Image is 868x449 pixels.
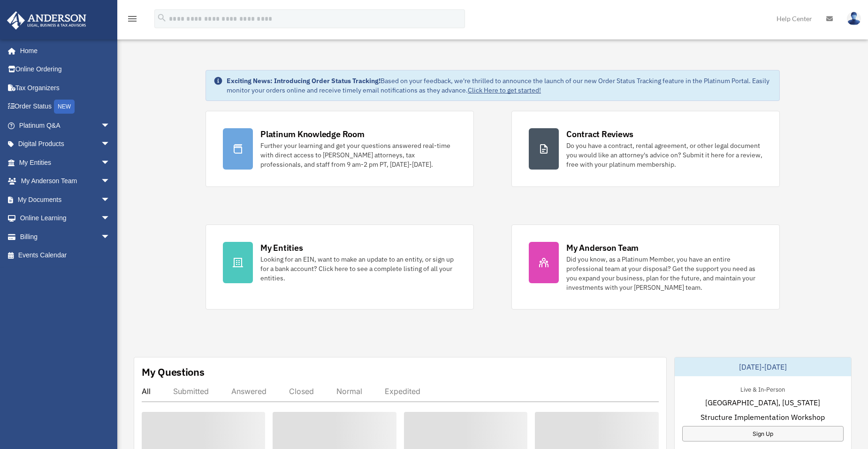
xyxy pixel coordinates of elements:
[7,116,124,135] a: Platinum Q&Aarrow_drop_down
[260,242,303,254] div: My Entities
[847,12,861,25] img: User Pic
[101,172,120,191] span: arrow_drop_down
[7,41,120,60] a: Home
[101,116,120,135] span: arrow_drop_down
[227,76,772,95] div: Based on your feedback, we're thrilled to announce the launch of our new Order Status Tracking fe...
[157,13,167,23] i: search
[7,209,124,228] a: Online Learningarrow_drop_down
[566,255,762,292] div: Did you know, as a Platinum Member, you have an entire professional team at your disposal? Get th...
[127,13,138,24] i: menu
[7,78,124,97] a: Tax Organizers
[7,153,124,172] a: My Entitiesarrow_drop_down
[468,86,541,94] a: Click Here to get started!
[7,190,124,209] a: My Documentsarrow_drop_down
[289,387,314,396] div: Closed
[101,135,120,154] span: arrow_drop_down
[675,357,852,376] div: [DATE]-[DATE]
[173,387,209,396] div: Submitted
[566,141,762,169] div: Do you have a contract, rental agreement, or other legal document you would like an attorney's ad...
[101,153,120,172] span: arrow_drop_down
[511,224,780,310] a: My Anderson Team Did you know, as a Platinum Member, you have an entire professional team at your...
[101,209,120,228] span: arrow_drop_down
[142,387,151,396] div: All
[705,397,820,408] span: [GEOGRAPHIC_DATA], [US_STATE]
[101,190,120,209] span: arrow_drop_down
[227,77,381,85] strong: Exciting News: Introducing Order Status Tracking!
[7,135,124,154] a: Digital Productsarrow_drop_down
[733,384,792,394] div: Live & In-Person
[54,100,75,114] div: NEW
[206,111,474,187] a: Platinum Knowledge Room Further your learning and get your questions answered real-time with dire...
[336,387,362,396] div: Normal
[7,227,124,246] a: Billingarrow_drop_down
[4,11,89,30] img: Anderson Advisors Platinum Portal
[231,387,266,396] div: Answered
[101,227,120,247] span: arrow_drop_down
[566,128,633,140] div: Contract Reviews
[260,141,457,169] div: Further your learning and get your questions answered real-time with direct access to [PERSON_NAM...
[206,224,474,310] a: My Entities Looking for an EIN, want to make an update to an entity, or sign up for a bank accoun...
[7,172,124,191] a: My Anderson Teamarrow_drop_down
[682,426,844,441] a: Sign Up
[7,97,124,116] a: Order StatusNEW
[127,16,138,24] a: menu
[566,242,639,254] div: My Anderson Team
[260,128,365,140] div: Platinum Knowledge Room
[385,387,420,396] div: Expedited
[7,246,124,265] a: Events Calendar
[511,111,780,187] a: Contract Reviews Do you have a contract, rental agreement, or other legal document you would like...
[7,60,124,79] a: Online Ordering
[260,255,457,283] div: Looking for an EIN, want to make an update to an entity, or sign up for a bank account? Click her...
[142,365,205,379] div: My Questions
[700,411,825,423] span: Structure Implementation Workshop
